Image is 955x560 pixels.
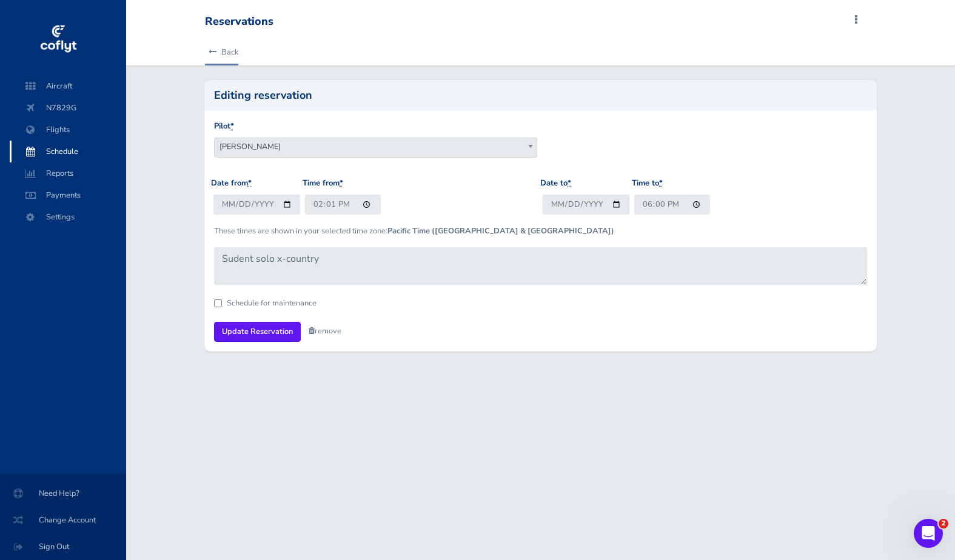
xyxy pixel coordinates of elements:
span: Sylvain Choquel [215,138,537,155]
span: Change Account [15,509,112,531]
span: Schedule [22,141,114,162]
iframe: Intercom live chat [914,519,943,548]
p: These times are shown in your selected time zone: [214,225,867,237]
label: Time to [632,177,663,190]
input: Update Reservation [214,322,301,342]
span: Sign Out [15,536,112,558]
label: Schedule for maintenance [227,299,317,307]
span: N7829G [22,97,114,119]
span: Flights [22,119,114,141]
label: Date to [540,177,571,190]
abbr: required [568,178,571,188]
b: Pacific Time ([GEOGRAPHIC_DATA] & [GEOGRAPHIC_DATA]) [387,225,614,236]
span: 2 [939,519,948,528]
span: Payments [22,184,114,206]
span: Sylvain Choquel [214,138,538,158]
a: Back [205,39,238,65]
a: remove [309,325,341,336]
textarea: Sudent solo x-country [214,247,867,285]
span: Reports [22,162,114,184]
img: coflyt logo [38,21,78,58]
abbr: required [659,178,663,188]
label: Pilot [214,120,234,133]
label: Time from [303,177,343,190]
abbr: required [248,178,252,188]
abbr: required [230,121,234,132]
div: Reservations [205,15,273,28]
abbr: required [340,178,343,188]
span: Aircraft [22,75,114,97]
h2: Editing reservation [214,90,867,101]
span: Settings [22,206,114,228]
span: Need Help? [15,482,112,504]
label: Date from [211,177,252,190]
